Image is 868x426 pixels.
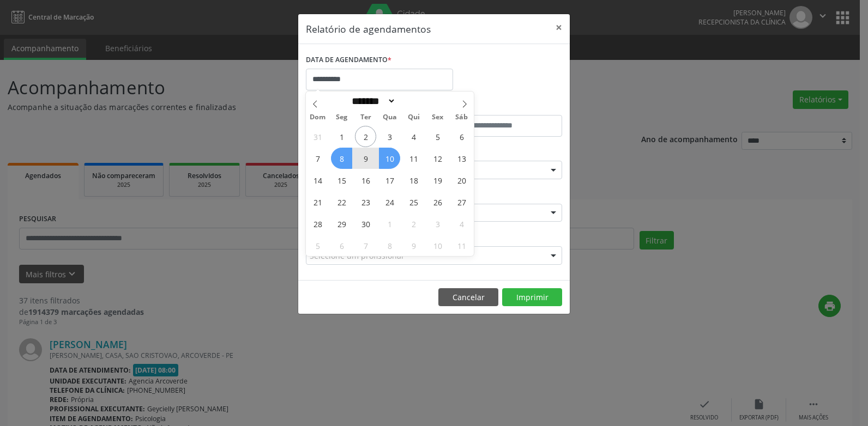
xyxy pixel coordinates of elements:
[355,126,376,147] span: Setembro 2, 2025
[396,95,432,107] input: Year
[379,191,400,212] span: Setembro 24, 2025
[306,22,431,36] h5: Relatório de agendamentos
[355,191,376,212] span: Setembro 23, 2025
[354,114,378,121] span: Ter
[379,169,400,191] span: Setembro 17, 2025
[307,235,328,256] span: Outubro 5, 2025
[427,148,448,169] span: Setembro 12, 2025
[451,169,472,191] span: Setembro 20, 2025
[427,213,448,234] span: Outubro 3, 2025
[451,213,472,234] span: Outubro 4, 2025
[331,235,352,256] span: Outubro 6, 2025
[379,235,400,256] span: Outubro 8, 2025
[437,98,562,115] label: ATÉ
[438,288,498,307] button: Cancelar
[403,191,424,212] span: Setembro 25, 2025
[403,126,424,147] span: Setembro 4, 2025
[331,126,352,147] span: Setembro 1, 2025
[427,126,448,147] span: Setembro 5, 2025
[403,213,424,234] span: Outubro 2, 2025
[331,148,352,169] span: Setembro 8, 2025
[379,126,400,147] span: Setembro 3, 2025
[403,148,424,169] span: Setembro 11, 2025
[402,114,426,121] span: Qui
[427,169,448,191] span: Setembro 19, 2025
[379,148,400,169] span: Setembro 10, 2025
[378,114,402,121] span: Qua
[307,169,328,191] span: Setembro 14, 2025
[306,114,330,121] span: Dom
[451,148,472,169] span: Setembro 13, 2025
[307,213,328,234] span: Setembro 28, 2025
[379,213,400,234] span: Outubro 1, 2025
[451,235,472,256] span: Outubro 11, 2025
[331,213,352,234] span: Setembro 29, 2025
[307,191,328,212] span: Setembro 21, 2025
[403,169,424,191] span: Setembro 18, 2025
[306,52,391,69] label: DATA DE AGENDAMENTO
[355,148,376,169] span: Setembro 9, 2025
[307,126,328,147] span: Agosto 31, 2025
[355,169,376,191] span: Setembro 16, 2025
[403,235,424,256] span: Outubro 9, 2025
[355,213,376,234] span: Setembro 30, 2025
[348,95,396,107] select: Month
[331,191,352,212] span: Setembro 22, 2025
[502,288,562,307] button: Imprimir
[331,169,352,191] span: Setembro 15, 2025
[548,14,570,41] button: Close
[426,114,450,121] span: Sex
[427,191,448,212] span: Setembro 26, 2025
[310,250,403,261] span: Selecione um profissional
[307,148,328,169] span: Setembro 7, 2025
[451,191,472,212] span: Setembro 27, 2025
[451,126,472,147] span: Setembro 6, 2025
[330,114,354,121] span: Seg
[450,114,474,121] span: Sáb
[427,235,448,256] span: Outubro 10, 2025
[355,235,376,256] span: Outubro 7, 2025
